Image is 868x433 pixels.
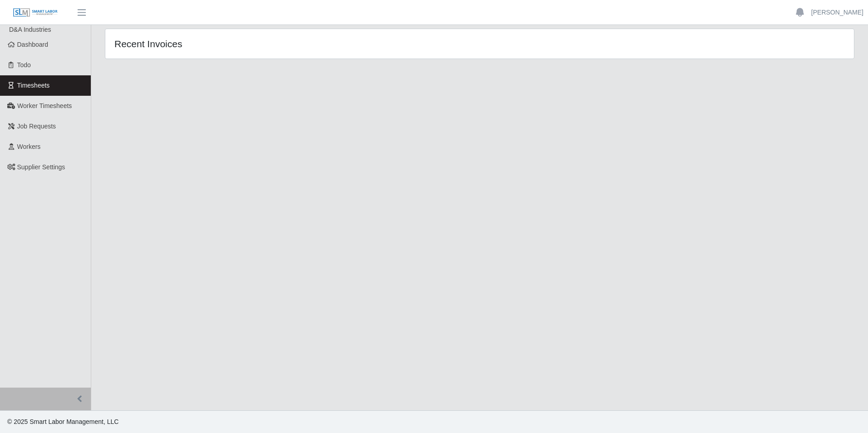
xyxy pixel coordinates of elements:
span: Worker Timesheets [17,102,72,109]
img: SLM Logo [13,8,58,18]
span: Dashboard [17,41,49,48]
span: © 2025 Smart Labor Management, LLC [7,418,118,425]
span: Job Requests [17,123,56,130]
a: [PERSON_NAME] [811,8,863,17]
h4: Recent Invoices [114,38,411,49]
span: D&A Industries [9,26,51,33]
span: Timesheets [17,82,50,89]
span: Workers [17,143,41,150]
span: Supplier Settings [17,163,65,171]
span: Todo [17,61,31,69]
